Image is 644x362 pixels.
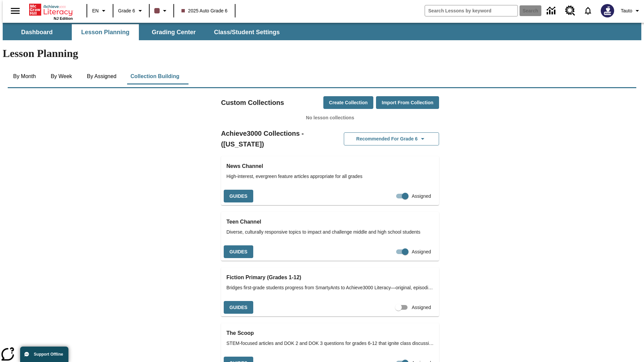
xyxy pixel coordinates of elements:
[618,5,644,17] button: Profile/Settings
[3,23,641,40] div: SubNavbar
[226,284,434,291] span: Bridges first-grade students progress from SmartyAnts to Achieve3000 Literacy—original, episodic ...
[181,7,228,14] span: 2025 Auto Grade 6
[412,304,431,311] span: Assigned
[21,28,53,36] span: Dashboard
[412,193,431,200] span: Assigned
[45,68,78,84] button: By Week
[118,7,135,14] span: Grade 6
[214,28,280,36] span: Class/Student Settings
[152,28,196,36] span: Grading Center
[54,16,73,20] span: NJ Edition
[89,5,111,17] button: Language: EN, Select a language
[34,352,63,357] span: Support Offline
[221,128,330,149] h2: Achieve3000 Collections - ([US_STATE])
[226,162,434,171] h3: News Channel
[543,2,561,20] a: Data Center
[92,7,99,14] span: EN
[561,2,579,20] a: Resource Center, Will open in new tab
[3,24,286,40] div: SubNavbar
[140,24,207,40] button: Grading Center
[72,24,139,40] button: Lesson Planning
[226,173,434,180] span: High-interest, evergreen feature articles appropriate for all grades
[425,5,518,16] input: search field
[81,28,129,36] span: Lesson Planning
[20,347,68,362] button: Support Offline
[82,68,122,84] button: By Assigned
[152,5,171,17] button: Class color is dark brown. Change class color
[579,2,597,19] a: Notifications
[29,3,73,16] a: Home
[125,68,185,84] button: Collection Building
[621,7,632,14] span: Tauto
[224,245,253,258] button: Guides
[323,96,373,109] button: Create Collection
[412,248,431,255] span: Assigned
[601,4,614,17] img: Avatar
[8,68,41,84] button: By Month
[115,5,147,17] button: Grade: Grade 6, Select a grade
[3,47,641,60] h1: Lesson Planning
[209,24,285,40] button: Class/Student Settings
[221,114,439,121] p: No lesson collections
[29,2,73,20] div: Home
[226,273,434,282] h3: Fiction Primary (Grades 1-12)
[5,1,25,21] button: Open side menu
[226,328,434,338] h3: The Scoop
[3,24,70,40] button: Dashboard
[221,97,284,108] h2: Custom Collections
[226,229,434,236] span: Diverse, culturally responsive topics to impact and challenge middle and high school students
[344,132,439,145] button: Recommended for Grade 6
[376,96,439,109] button: Import from Collection
[597,2,618,19] button: Select a new avatar
[224,301,253,314] button: Guides
[226,340,434,347] span: STEM-focused articles and DOK 2 and DOK 3 questions for grades 6-12 that ignite class discussions...
[224,190,253,203] button: Guides
[226,217,434,227] h3: Teen Channel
